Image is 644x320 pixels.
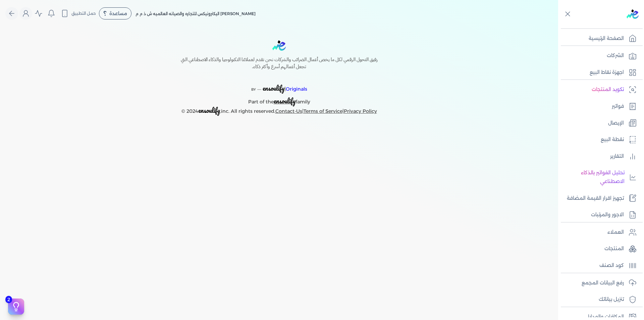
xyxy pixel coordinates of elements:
p: تنزيل بياناتك [599,295,624,304]
sup: __ [257,86,261,90]
span: ensoulify [274,96,296,106]
img: logo [272,40,286,51]
button: 2 [8,299,24,315]
img: logo [627,9,639,19]
p: تجهيز اقرار القيمة المضافة [567,194,624,203]
p: Part of the family [166,94,392,106]
a: الشركات [558,49,640,63]
p: | [166,76,392,94]
span: مساعدة [109,11,127,16]
a: تجهيز اقرار القيمة المضافة [558,191,640,205]
a: ensoulify [274,99,296,105]
p: الشركات [607,51,624,60]
p: العملاء [607,228,624,237]
span: حمل التطبيق [71,10,96,16]
p: نقطة البيع [601,135,624,144]
span: ensoulify [263,83,284,93]
span: ensoulify [198,105,220,116]
a: تكويد المنتجات [558,83,640,97]
p: كود الصنف [599,261,624,270]
p: التقارير [610,152,624,161]
a: رفع البيانات المجمع [558,276,640,290]
p: فواتير [612,102,624,111]
a: التقارير [558,149,640,164]
h6: رفيق التحول الرقمي لكل ما يخص أعمال الضرائب والشركات نحن نقدم لعملائنا التكنولوجيا والذكاء الاصطن... [166,56,392,71]
a: Terms of Service [304,108,342,114]
p: تحليل الفواتير بالذكاء الاصطناعي [561,169,625,186]
button: حمل التطبيق [59,8,98,19]
a: Contact-Us [275,108,302,114]
span: 2 [5,296,12,303]
p: الإيصال [608,119,624,128]
a: فواتير [558,99,640,113]
a: المنتجات [558,242,640,256]
a: الاجور والمرتبات [558,208,640,222]
p: تكويد المنتجات [592,85,624,94]
a: الصفحة الرئيسية [558,32,640,46]
a: تحليل الفواتير بالذكاء الاصطناعي [558,166,640,188]
span: Originals [286,86,307,92]
a: اجهزة نقاط البيع [558,65,640,80]
p: المنتجات [604,244,624,253]
a: كود الصنف [558,259,640,273]
p: رفع البيانات المجمع [582,279,624,287]
span: [PERSON_NAME] اليكترونيكس للتجاره والصيانه العالميه ش ذ م م [136,11,256,16]
a: Privacy Policy [344,108,377,114]
p: الصفحة الرئيسية [589,34,624,43]
a: نقطة البيع [558,133,640,147]
p: الاجور والمرتبات [591,211,624,219]
a: الإيصال [558,116,640,130]
a: تنزيل بياناتك [558,292,640,307]
p: اجهزة نقاط البيع [590,68,624,77]
p: © 2024 ,inc. All rights reserved. | | [166,106,392,116]
a: العملاء [558,225,640,239]
div: مساعدة [99,7,131,19]
span: BY [251,87,256,92]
